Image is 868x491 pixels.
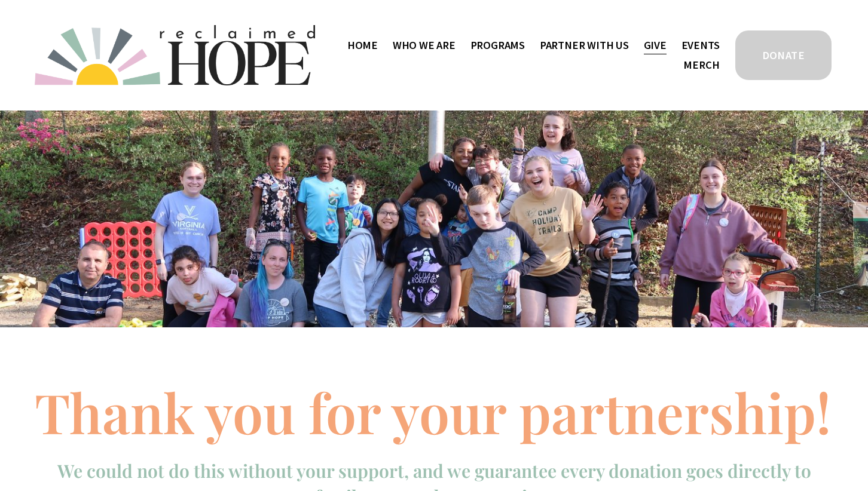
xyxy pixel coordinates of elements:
a: Give [644,35,667,55]
span: Partner With Us [540,36,629,54]
span: Thank you for your partnership! [35,375,832,448]
span: Who We Are [393,36,456,54]
a: Events [681,35,720,55]
a: folder dropdown [470,35,525,55]
a: folder dropdown [540,35,629,55]
a: Home [347,35,378,55]
span: Programs [470,36,525,54]
img: Reclaimed Hope Initiative [35,25,315,85]
a: Merch [683,56,719,75]
a: folder dropdown [393,35,456,55]
a: DONATE [733,29,833,82]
